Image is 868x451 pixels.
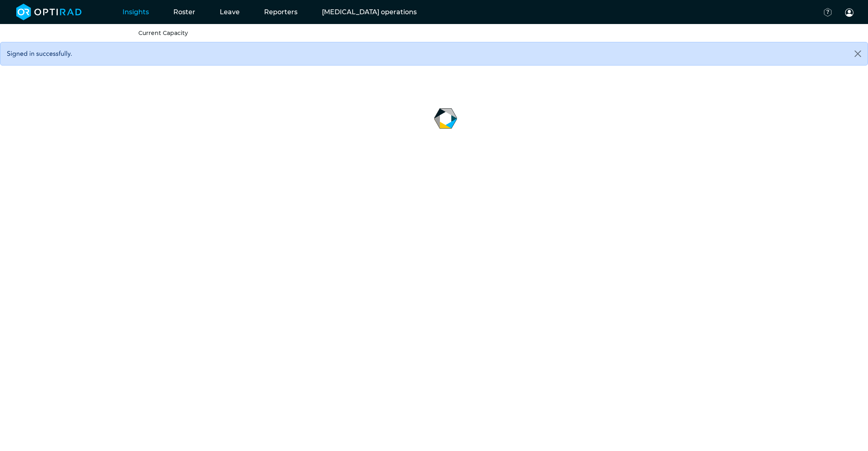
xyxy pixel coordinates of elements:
a: Current Capacity [138,29,188,37]
button: Close [848,42,868,65]
img: brand-opti-rad-logos-blue-and-white-d2f68631ba2948856bd03f2d395fb146ddc8fb01b4b6e9315ea85fa773367... [16,4,82,20]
